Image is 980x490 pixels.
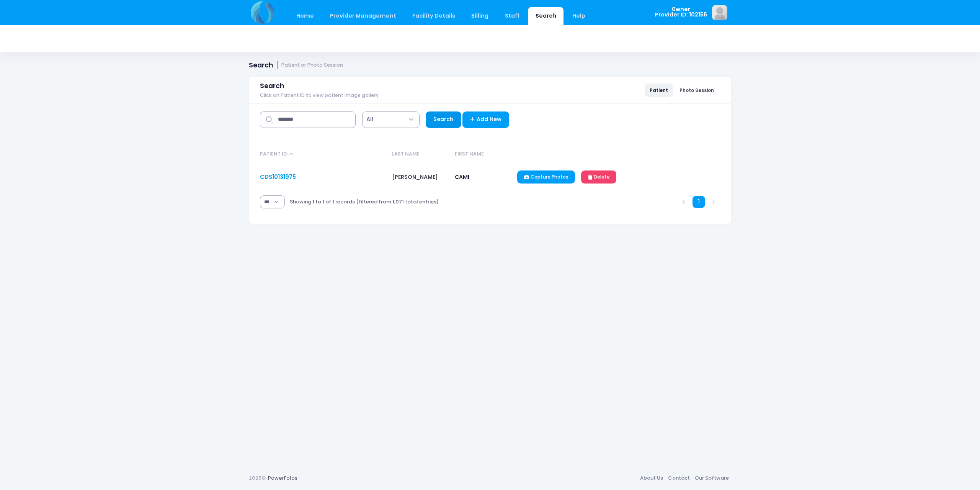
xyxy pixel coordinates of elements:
[260,82,284,90] span: Search
[581,170,616,184] a: Delete
[366,115,373,123] span: All
[464,7,496,25] a: Billing
[260,144,388,164] th: Patient ID: activate to sort column descending
[426,111,461,128] a: Search
[712,5,727,20] img: image
[462,111,510,128] a: Add New
[388,144,451,164] th: Last Name: activate to sort column ascending
[268,474,297,482] a: PowerFotos
[497,7,527,25] a: Staff
[455,173,469,181] span: CAMI
[517,170,575,184] a: Capture Photos
[249,474,266,482] span: 2025©
[281,62,343,68] small: Patient or Photo Session
[290,193,439,211] div: Showing 1 to 1 of 1 records (filtered from 1,071 total entries)
[392,173,438,181] span: [PERSON_NAME]
[692,471,731,485] a: Our Software
[528,7,563,25] a: Search
[322,7,403,25] a: Provider Management
[260,173,296,181] a: CDS10131975
[405,7,463,25] a: Facility Details
[362,111,420,128] span: All
[645,84,673,97] a: Patient
[655,7,707,18] span: 0wner Provider ID: 102155
[249,61,343,69] h1: Search
[451,144,514,164] th: First Name: activate to sort column ascending
[565,7,593,25] a: Help
[675,84,719,97] a: Photo Session
[289,7,321,25] a: Home
[693,196,705,208] a: 1
[637,471,665,485] a: About Us
[665,471,692,485] a: Contact
[260,93,379,98] span: Click on Patient ID to view patient image gallery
